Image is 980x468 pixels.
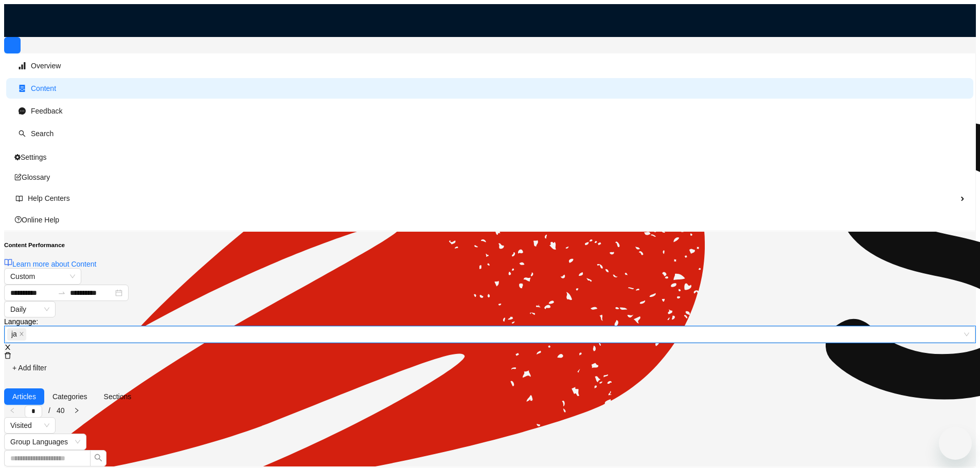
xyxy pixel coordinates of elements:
span: / [48,406,50,415]
span: Search [31,129,54,138]
span: Custom [10,269,75,284]
span: Content [31,84,56,92]
span: search [19,130,26,137]
span: Overview [31,62,61,70]
span: Group Languages [10,434,80,450]
li: 1/40 [25,405,64,417]
span: delete [4,352,11,359]
span: + Add filter [12,362,47,373]
span: Sections [104,391,132,402]
span: message [19,107,26,115]
span: container [19,85,26,92]
span: Visited [10,418,49,433]
a: Learn more about Content [4,260,96,268]
li: Next Page [68,405,85,417]
span: Articles [12,391,36,402]
a: Online Help [14,216,59,224]
button: left [4,405,21,417]
button: Articles [4,388,44,405]
iframe: メッセージングウィンドウを開くボタン [939,427,972,460]
span: left [9,407,15,414]
span: ja [7,328,26,341]
span: Feedback [31,107,62,115]
button: Categories [44,388,96,405]
span: swap-right [58,289,66,297]
span: close [4,344,11,351]
a: Glossary [14,173,50,181]
b: Content Performance [4,241,65,248]
span: Language : [4,317,38,326]
span: Categories [52,391,87,402]
span: to [58,289,66,297]
span: right [74,407,80,414]
a: Settings [14,153,47,161]
span: signal [19,62,26,69]
span: search [94,454,102,462]
button: Sections [96,388,140,405]
li: Previous Page [4,405,21,417]
span: Learn more about Content [12,260,96,268]
button: + Add filter [4,360,55,376]
button: right [68,405,85,417]
span: close [19,331,24,338]
img: image-link [4,258,12,267]
span: Daily [10,302,49,317]
span: Help Centers [28,194,70,202]
span: ja [11,328,17,341]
